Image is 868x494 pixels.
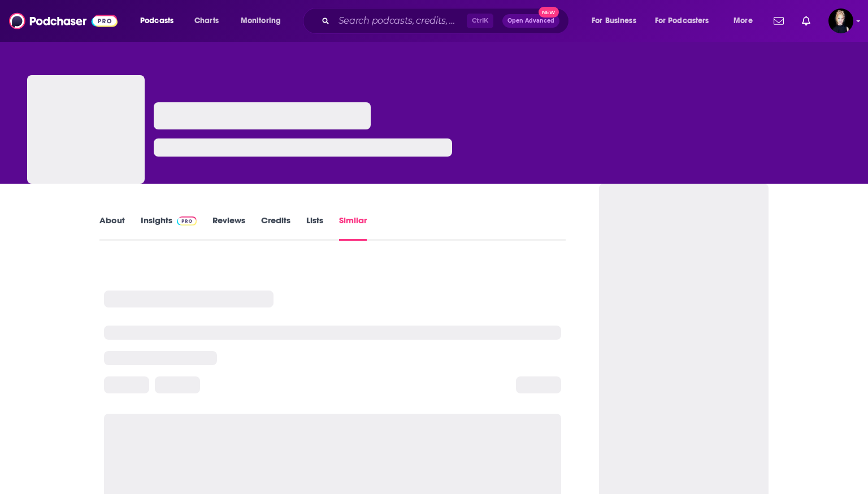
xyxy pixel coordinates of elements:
button: Show profile menu [828,8,853,33]
a: Similar [339,215,367,241]
button: open menu [648,12,726,30]
span: New [539,7,559,18]
button: Open AdvancedNew [502,14,559,28]
button: open menu [233,12,296,30]
a: Charts [187,12,225,30]
img: Podchaser Pro [177,216,197,226]
button: open menu [584,12,650,30]
span: Monitoring [241,13,281,29]
span: Podcasts [140,13,173,29]
span: Ctrl K [467,14,493,28]
img: User Profile [828,8,853,33]
a: Show notifications dropdown [797,11,815,31]
input: Search podcasts, credits, & more... [334,12,467,30]
a: InsightsPodchaser Pro [141,215,197,241]
span: Charts [194,13,219,29]
a: About [99,215,125,241]
img: Podchaser - Follow, Share and Rate Podcasts [9,10,118,32]
span: More [734,13,753,29]
a: Lists [306,215,323,241]
button: open menu [132,12,188,30]
span: Open Advanced [507,18,554,24]
span: Logged in as Passell [828,8,853,33]
a: Show notifications dropdown [769,11,788,31]
div: Search podcasts, credits, & more... [314,8,580,34]
a: Reviews [212,215,245,241]
span: For Business [592,13,636,29]
button: open menu [726,12,767,30]
a: Credits [261,215,290,241]
span: For Podcasters [655,13,709,29]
